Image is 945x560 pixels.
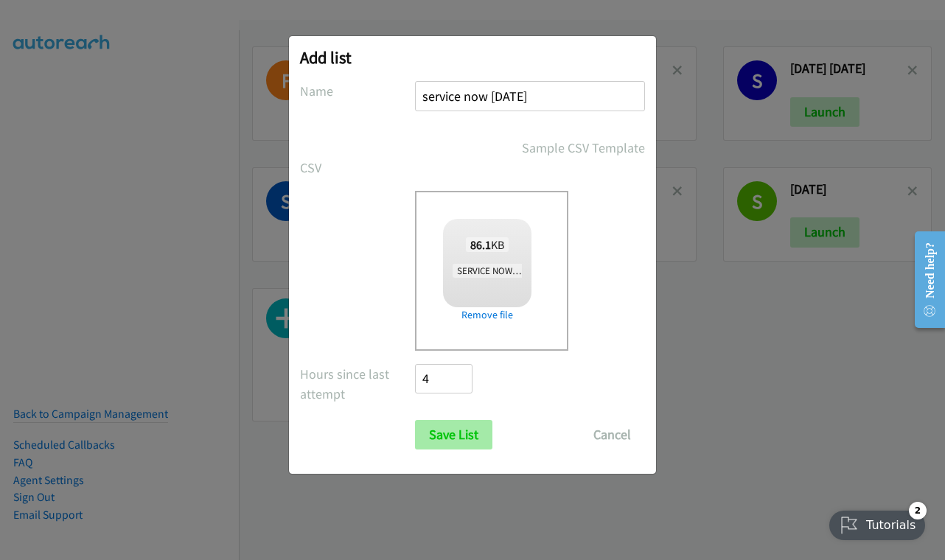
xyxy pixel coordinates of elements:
[820,496,934,549] iframe: Checklist
[522,138,645,158] a: Sample CSV Template
[470,237,491,252] strong: 86.1
[300,364,415,404] label: Hours since last attempt
[453,264,565,278] span: SERVICE NOW - [DATE].csv
[579,420,645,449] button: Cancel
[300,158,415,178] label: CSV
[902,221,945,338] iframe: Resource Center
[300,47,645,68] h2: Add list
[300,81,415,101] label: Name
[443,307,531,323] a: Remove file
[466,237,509,252] span: KB
[415,420,492,449] input: Save List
